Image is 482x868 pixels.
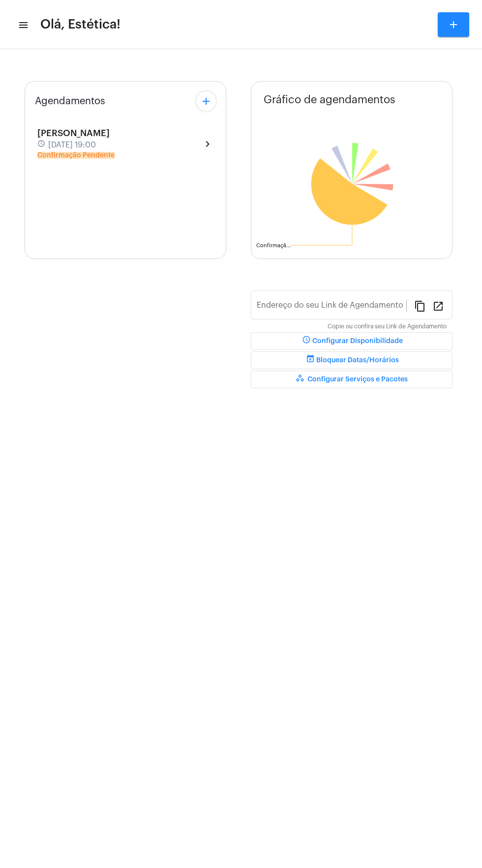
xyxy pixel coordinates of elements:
mat-icon: schedule [37,140,46,150]
mat-icon: content_copy [414,300,426,312]
mat-icon: chevron_right [202,138,213,150]
span: Gráfico de agendamentos [264,94,395,106]
span: [DATE] 19:00 [48,141,96,149]
input: Link [257,303,406,312]
span: Olá, Estética! [40,17,120,32]
button: Bloquear Datas/Horários [251,351,452,369]
mat-icon: event_busy [304,354,316,366]
text: Confirmaçã... [256,243,291,249]
span: Configurar Disponibilidade [301,338,403,345]
span: Agendamentos [35,96,105,107]
mat-icon: workspaces_outlined [296,374,307,385]
span: Bloquear Datas/Horários [304,357,399,364]
mat-icon: schedule [301,335,312,347]
span: Configurar Serviços e Pacotes [296,376,408,383]
mat-icon: sidenav icon [18,19,28,31]
mat-chip: Confirmação Pendente [37,152,115,159]
button: Configurar Disponibilidade [251,332,452,350]
mat-icon: add [448,19,459,30]
mat-icon: open_in_new [432,300,444,312]
span: [PERSON_NAME] [37,129,110,138]
mat-icon: add [200,95,212,107]
mat-hint: Copie ou confira seu Link de Agendamento [328,323,447,330]
button: Configurar Serviços e Pacotes [251,371,452,388]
